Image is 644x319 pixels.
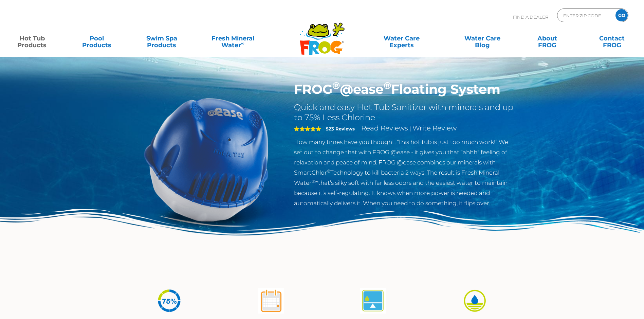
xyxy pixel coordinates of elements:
img: Frog Products Logo [296,14,348,55]
a: ContactFROG [587,32,637,45]
a: Write Review [412,124,457,132]
a: Swim SpaProducts [136,32,187,45]
span: | [409,125,411,132]
sup: ® [332,79,340,91]
img: icon-atease-75percent-less [157,288,182,314]
input: GO [615,9,628,21]
strong: 523 Reviews [326,126,355,131]
a: Fresh MineralWater∞ [201,32,264,45]
sup: ∞ [241,40,244,46]
a: Water CareExperts [361,32,443,45]
a: Hot TubProducts [7,32,57,45]
img: atease-icon-shock-once [258,288,284,314]
a: Water CareBlog [457,32,508,45]
p: Find A Dealer [513,8,548,25]
img: hot-tub-product-atease-system.png [129,82,284,237]
a: PoolProducts [72,32,122,45]
img: icon-atease-easy-on [462,288,487,314]
h1: FROG @ease Floating System [294,82,516,97]
p: How many times have you thought, “this hot tub is just too much work!” We set out to change that ... [294,137,516,208]
a: Read Reviews [361,124,408,132]
h2: Quick and easy Hot Tub Sanitizer with minerals and up to 75% Less Chlorine [294,102,516,123]
sup: ® [384,79,391,91]
a: AboutFROG [522,32,572,45]
span: 5 [294,126,321,131]
img: atease-icon-self-regulates [360,288,386,314]
sup: ® [327,169,330,174]
sup: ®∞ [312,179,318,184]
